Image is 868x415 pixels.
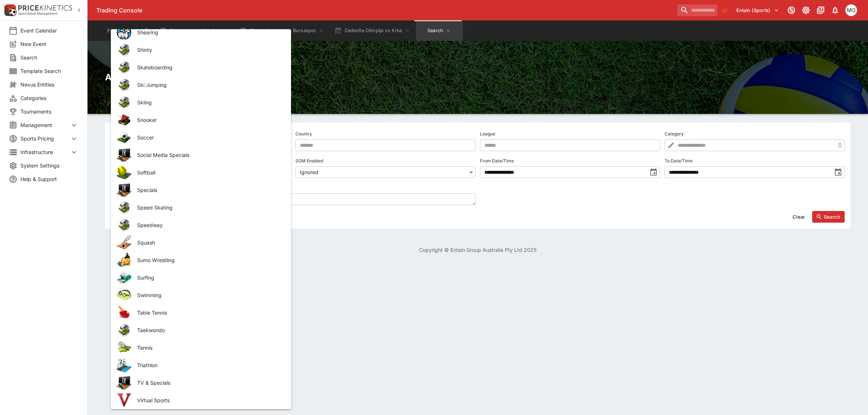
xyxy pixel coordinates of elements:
span: Softball [137,169,279,176]
span: Shearing [137,28,279,36]
span: Skateboarding [137,64,279,71]
img: shearing.png [117,25,131,39]
span: Skiing [137,99,279,106]
img: swimming.png [117,288,131,302]
img: triathlon.png [117,358,131,372]
img: other.png [117,60,131,74]
span: TV & Specials [137,379,279,387]
img: other.png [117,77,131,92]
span: Speedway [137,221,279,229]
span: Specials [137,186,279,194]
span: Taekwondo [137,326,279,334]
img: other.png [117,200,131,215]
span: Snooker [137,116,279,124]
img: specials.png [117,182,131,197]
span: Swimming [137,291,279,299]
img: snooker.png [117,112,131,127]
span: Shinty [137,46,279,54]
img: squash.png [117,235,131,250]
span: Social Media Specials [137,151,279,159]
img: sumo.png [117,253,131,267]
span: Soccer [137,134,279,141]
span: Tennis [137,344,279,351]
span: Speed Skating [137,204,279,211]
span: Surfing [137,274,279,281]
span: Table Tennis [137,309,279,316]
img: other.png [117,95,131,109]
img: tennis.png [117,340,131,355]
span: Triathlon [137,361,279,369]
img: other.png [117,42,131,57]
img: surfing.png [117,270,131,285]
img: virtual_sports.png [117,393,131,407]
img: other.png [117,218,131,232]
img: table_tennis.png [117,305,131,320]
span: Sumo Wrestling [137,256,279,264]
span: Virtual Sports [137,396,279,404]
img: soccer.png [117,130,131,145]
span: Ski Jumping [137,81,279,89]
img: other.png [117,323,131,337]
img: softball.png [117,165,131,180]
img: specials.png [117,147,131,162]
img: specials.png [117,375,131,390]
span: Squash [137,239,279,246]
